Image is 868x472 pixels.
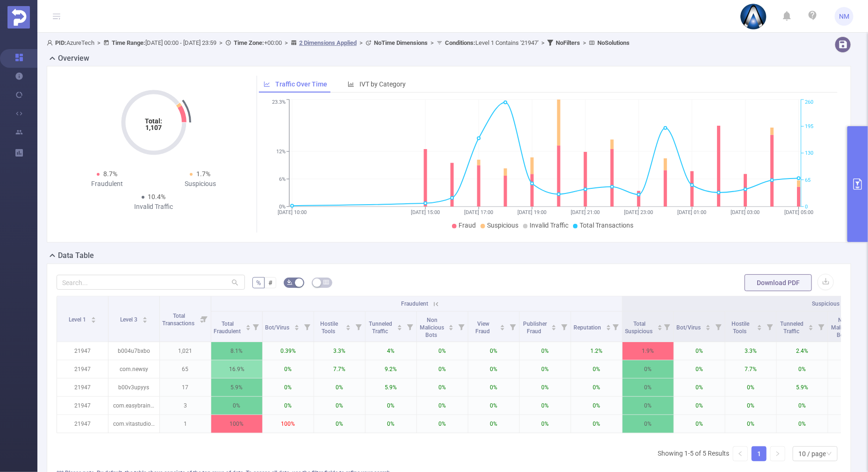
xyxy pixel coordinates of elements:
[517,209,546,215] tspan: [DATE] 19:00
[314,397,365,415] p: 0%
[374,39,428,46] b: No Time Dimensions
[745,274,812,291] button: Download PDF
[294,323,300,329] div: Sort
[445,39,538,46] span: Level 1 Contains '21947'
[55,39,66,46] b: PID:
[256,279,261,286] span: %
[805,177,811,183] tspan: 65
[216,39,225,46] span: >
[606,323,611,326] i: icon: caret-up
[346,327,351,329] i: icon: caret-down
[263,379,314,396] p: 0%
[120,316,139,323] span: Level 3
[805,123,813,129] tspan: 195
[725,415,776,433] p: 0%
[538,39,547,46] span: >
[397,323,402,329] div: Sort
[91,319,96,322] i: icon: caret-down
[777,379,828,396] p: 5.9%
[500,327,505,329] i: icon: caret-down
[623,342,674,360] p: 1.9%
[57,275,245,290] input: Search...
[500,323,505,329] div: Sort
[781,321,804,335] span: Tunneled Traffic
[658,446,729,461] li: Showing 1-5 of 5 Results
[264,81,270,87] i: icon: line-chart
[678,209,707,215] tspan: [DATE] 01:00
[506,312,519,342] i: Filter menu
[287,279,293,285] i: icon: bg-colors
[725,397,776,415] p: 0%
[314,379,365,396] p: 0%
[520,342,571,360] p: 0%
[784,209,813,215] tspan: [DATE] 05:00
[249,312,262,342] i: Filter menu
[732,321,750,335] span: Hostile Tools
[623,379,674,396] p: 0%
[7,6,30,29] img: Protected Media
[468,379,519,396] p: 0%
[108,342,159,360] p: b004u7bxbo
[459,222,476,229] span: Fraud
[657,323,663,329] div: Sort
[455,312,468,342] i: Filter menu
[520,360,571,378] p: 0%
[476,321,492,335] span: View Fraud
[211,342,262,360] p: 8.1%
[366,397,416,415] p: 0%
[417,397,468,415] p: 0%
[552,323,557,326] i: icon: caret-up
[108,415,159,433] p: com.vitastudio.mahjong
[160,415,211,433] p: 1
[798,447,826,461] div: 10 / page
[609,312,622,342] i: Filter menu
[731,209,760,215] tspan: [DATE] 03:00
[160,397,211,415] p: 3
[417,342,468,360] p: 0%
[234,39,264,46] b: Time Zone:
[815,312,828,342] i: Filter menu
[468,360,519,378] p: 0%
[160,379,211,396] p: 17
[107,202,201,212] div: Invalid Traffic
[369,321,393,335] span: Tunneled Traffic
[725,379,776,396] p: 0%
[777,397,828,415] p: 0%
[520,415,571,433] p: 0%
[657,323,662,326] i: icon: caret-up
[142,315,148,321] div: Sort
[366,342,416,360] p: 4%
[323,279,329,285] i: icon: table
[275,80,327,88] span: Traffic Over Time
[272,100,286,106] tspan: 23.3%
[58,53,89,64] h2: Overview
[411,209,440,215] tspan: [DATE] 15:00
[597,39,630,46] b: No Solutions
[805,150,813,157] tspan: 130
[321,321,338,335] span: Hostile Tools
[196,170,210,178] span: 1.7%
[91,315,96,321] div: Sort
[57,379,108,396] p: 21947
[805,204,808,210] tspan: 0
[58,250,94,261] h2: Data Table
[420,317,445,338] span: Non Malicious Bots
[214,321,242,335] span: Total Fraudulent
[571,360,622,378] p: 0%
[263,342,314,360] p: 0.39%
[108,379,159,396] p: b00v3upyys
[777,360,828,378] p: 0%
[752,446,767,461] li: 1
[775,451,781,457] i: icon: right
[558,312,571,342] i: Filter menu
[520,397,571,415] p: 0%
[57,415,108,433] p: 21947
[770,446,785,461] li: Next Page
[301,312,314,342] i: Filter menu
[839,7,849,26] span: NM
[314,342,365,360] p: 3.3%
[705,323,711,329] div: Sort
[551,323,557,329] div: Sort
[464,209,493,215] tspan: [DATE] 17:00
[705,323,710,326] i: icon: caret-up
